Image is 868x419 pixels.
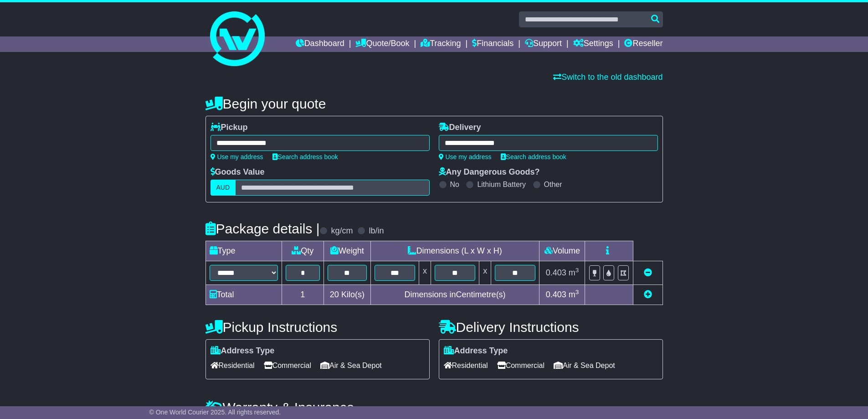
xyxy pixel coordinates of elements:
span: m [569,268,579,277]
label: No [450,180,459,189]
a: Search address book [272,153,338,160]
h4: Warranty & Insurance [205,400,663,415]
span: 0.403 [546,268,566,277]
label: Any Dangerous Goods? [439,167,540,177]
label: Address Type [211,346,275,356]
label: Other [544,180,562,189]
td: Kilo(s) [324,285,371,305]
a: Settings [573,36,613,52]
span: 0.403 [546,290,566,299]
a: Tracking [421,36,461,52]
h4: Pickup Instructions [205,320,430,335]
label: Lithium Battery [477,180,526,189]
a: Search address book [501,153,566,160]
a: Financials [472,36,514,52]
a: Support [525,36,562,52]
h4: Delivery Instructions [439,320,663,335]
label: Delivery [439,123,481,133]
label: AUD [211,180,236,196]
label: lb/in [369,226,384,236]
a: Dashboard [296,36,344,52]
a: Use my address [211,153,263,160]
a: Switch to the old dashboard [553,72,663,82]
sup: 3 [575,289,579,295]
span: m [569,290,579,299]
span: Air & Sea Depot [320,358,382,372]
td: Dimensions (L x W x H) [370,241,539,261]
label: Pickup [211,123,248,133]
td: Weight [324,241,371,261]
a: Add new item [644,290,652,299]
span: Air & Sea Depot [554,358,615,372]
a: Quote/Book [355,36,409,52]
td: Type [205,241,282,261]
span: Commercial [264,358,311,372]
h4: Begin your quote [205,96,663,111]
span: Residential [444,358,488,372]
span: Commercial [497,358,544,372]
td: Qty [282,241,324,261]
td: Dimensions in Centimetre(s) [370,285,539,305]
h4: Package details | [205,221,320,236]
label: Address Type [444,346,508,356]
td: 1 [282,285,324,305]
a: Use my address [439,153,492,160]
label: Goods Value [211,167,265,177]
span: © One World Courier 2025. All rights reserved. [149,409,281,416]
td: Total [205,285,282,305]
sup: 3 [575,267,579,274]
a: Reseller [624,36,663,52]
td: x [479,261,491,285]
td: x [419,261,431,285]
a: Remove this item [644,268,652,277]
span: Residential [211,358,255,372]
label: kg/cm [331,226,353,236]
td: Volume [539,241,585,261]
span: 20 [330,290,339,299]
